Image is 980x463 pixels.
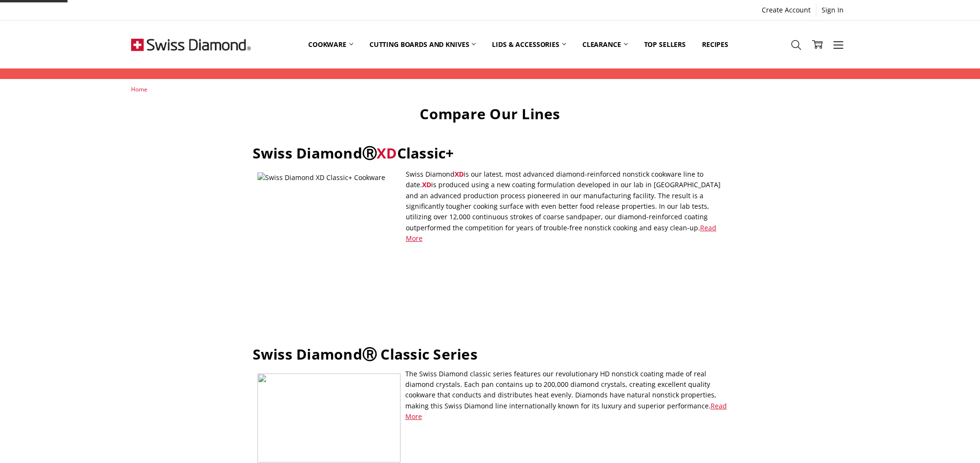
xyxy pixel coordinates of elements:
[636,23,694,66] a: Top Sellers
[757,3,816,17] a: Create Account
[253,344,478,364] strong: Swiss DiamondⓇ Classic Series
[361,23,484,66] a: Cutting boards and knives
[422,180,431,189] span: XD
[131,85,147,93] a: Home
[694,23,736,66] a: Recipes
[253,169,728,244] p: Swiss Diamond is our latest, most advanced diamond-reinforced nonstick cookware line to date. is ...
[131,21,251,68] img: Free Shipping On Every Order
[574,23,636,66] a: Clearance
[377,143,397,163] span: XD
[253,369,728,422] p: The Swiss Diamond classic series features our revolutionary HD nonstick coating made of real diam...
[816,3,849,17] a: Sign In
[484,23,574,66] a: Lids & Accessories
[253,143,454,163] strong: Swiss DiamondⓇ Classic+
[253,105,728,123] h1: Compare Our Lines
[455,169,464,179] span: XD
[257,172,401,261] img: Swiss Diamond XD Classic+ Cookware
[300,23,361,66] a: Cookware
